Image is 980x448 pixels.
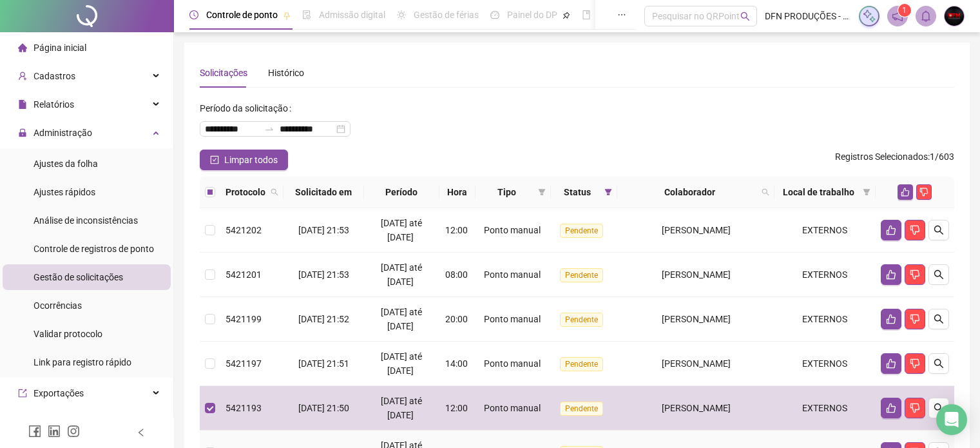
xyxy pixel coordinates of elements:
[945,6,964,26] img: 61969
[934,358,944,369] span: search
[34,99,74,110] span: Relatórios
[445,269,468,280] span: 08:00
[34,128,92,138] span: Administração
[298,314,349,324] span: [DATE] 21:52
[886,269,896,280] span: like
[34,43,86,53] span: Página inicial
[936,404,967,435] div: Open Intercom Messenger
[268,66,304,80] div: Histórico
[271,188,278,196] span: search
[490,10,499,19] span: dashboard
[582,10,591,19] span: book
[759,182,772,202] span: search
[920,10,932,22] span: bell
[268,182,281,202] span: search
[283,12,291,19] span: pushpin
[67,425,80,438] span: instagram
[34,357,131,367] span: Link para registro rápido
[28,425,41,438] span: facebook
[910,314,920,324] span: dislike
[381,218,422,242] span: [DATE] até [DATE]
[18,100,27,109] span: file
[226,403,262,413] span: 5421193
[414,10,479,20] span: Gestão de férias
[484,403,541,413] span: Ponto manual
[662,314,731,324] span: [PERSON_NAME]
[560,357,603,371] span: Pendente
[445,314,468,324] span: 20:00
[298,225,349,235] span: [DATE] 21:53
[445,358,468,369] span: 14:00
[200,150,288,170] button: Limpar todos
[934,403,944,413] span: search
[604,188,612,196] span: filter
[484,269,541,280] span: Ponto manual
[48,425,61,438] span: linkedin
[226,225,262,235] span: 5421202
[34,416,81,427] span: Integrações
[264,124,274,134] span: swap-right
[34,300,82,311] span: Ocorrências
[484,314,541,324] span: Ponto manual
[535,182,548,202] span: filter
[662,403,731,413] span: [PERSON_NAME]
[445,403,468,413] span: 12:00
[860,182,873,202] span: filter
[226,185,265,199] span: Protocolo
[381,307,422,331] span: [DATE] até [DATE]
[34,329,102,339] span: Validar protocolo
[886,225,896,235] span: like
[934,269,944,280] span: search
[18,389,27,398] span: export
[892,10,903,22] span: notification
[445,225,468,235] span: 12:00
[226,314,262,324] span: 5421199
[774,253,876,297] td: EXTERNOS
[34,159,98,169] span: Ajustes da folha
[34,244,154,254] span: Controle de registros de ponto
[381,396,422,420] span: [DATE] até [DATE]
[835,151,928,162] span: Registros Selecionados
[560,268,603,282] span: Pendente
[439,177,476,208] th: Hora
[298,358,349,369] span: [DATE] 21:51
[507,10,557,20] span: Painel do DP
[602,182,615,202] span: filter
[835,150,954,170] span: : 1 / 603
[397,10,406,19] span: sun
[137,428,146,437] span: left
[560,224,603,238] span: Pendente
[617,10,626,19] span: ellipsis
[264,124,274,134] span: to
[200,98,296,119] label: Período da solicitação
[934,314,944,324] span: search
[226,269,262,280] span: 5421201
[863,188,870,196] span: filter
[481,185,533,199] span: Tipo
[210,155,219,164] span: check-square
[886,314,896,324] span: like
[319,10,385,20] span: Admissão digital
[34,388,84,398] span: Exportações
[18,43,27,52] span: home
[484,358,541,369] span: Ponto manual
[740,12,750,21] span: search
[302,10,311,19] span: file-done
[562,12,570,19] span: pushpin
[901,188,910,197] span: like
[34,272,123,282] span: Gestão de solicitações
[364,177,439,208] th: Período
[662,358,731,369] span: [PERSON_NAME]
[226,358,262,369] span: 5421197
[934,225,944,235] span: search
[560,402,603,416] span: Pendente
[780,185,858,199] span: Local de trabalho
[200,66,247,80] div: Solicitações
[381,262,422,287] span: [DATE] até [DATE]
[18,72,27,81] span: user-add
[886,403,896,413] span: like
[189,10,198,19] span: clock-circle
[774,208,876,253] td: EXTERNOS
[34,187,95,197] span: Ajustes rápidos
[886,358,896,369] span: like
